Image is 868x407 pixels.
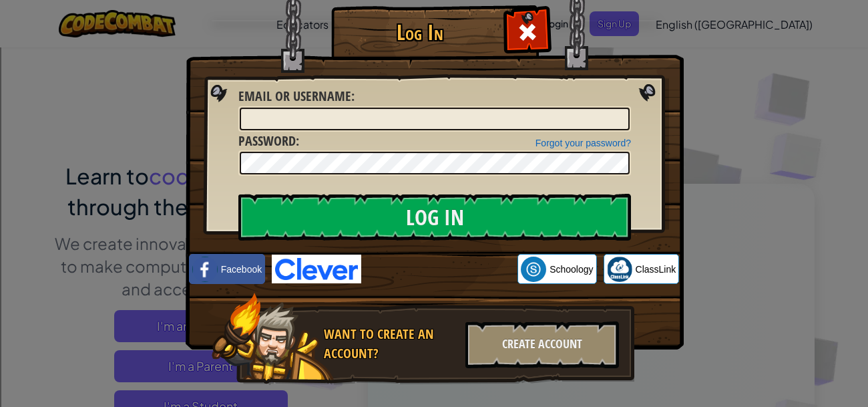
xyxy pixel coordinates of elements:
[324,325,457,363] div: Want to create an account?
[607,257,632,282] img: classlink-logo-small.png
[535,138,631,148] a: Forgot your password?
[5,41,863,53] div: Delete
[521,257,546,282] img: schoology.png
[5,65,863,78] div: Sign out
[361,255,517,284] iframe: Sign in with Google Button
[5,5,863,17] div: Sort A > Z
[238,87,351,105] span: Email or Username
[636,263,676,276] span: ClassLink
[272,255,361,283] img: clever-logo-blue.png
[550,263,593,276] span: Schoology
[5,78,863,90] div: Rename
[238,194,631,241] input: Log In
[465,321,619,368] div: Create Account
[5,29,863,41] div: Move To ...
[5,90,863,102] div: Move To ...
[5,17,863,29] div: Sort New > Old
[238,132,296,150] span: Password
[238,87,355,106] label: :
[5,53,863,65] div: Options
[221,263,262,276] span: Facebook
[335,21,505,44] h1: Log In
[238,132,299,151] label: :
[192,257,218,282] img: facebook_small.png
